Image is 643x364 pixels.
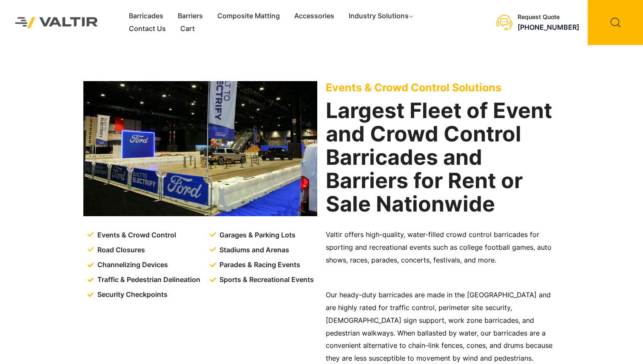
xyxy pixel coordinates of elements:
a: [PHONE_NUMBER] [518,23,579,31]
div: Request Quote [518,14,579,21]
span: Road Closures [95,244,145,257]
a: Barricades [122,10,171,23]
span: Parades & Racing Events [217,259,300,271]
a: Contact Us [122,23,173,35]
img: Valtir Rentals [6,8,107,37]
a: Industry Solutions [341,10,422,23]
span: Events & Crowd Control [95,229,176,242]
span: Sports & Recreational Events [217,274,314,286]
span: Garages & Parking Lots [217,229,296,242]
span: Security Checkpoints [95,288,168,301]
h2: Largest Fleet of Event and Crowd Control Barricades and Barriers for Rent or Sale Nationwide [326,99,560,216]
span: Stadiums and Arenas [217,244,289,257]
span: Channelizing Devices [95,259,168,271]
p: Events & Crowd Control Solutions [326,81,560,94]
a: Barriers [171,10,210,23]
a: Accessories [287,10,341,23]
span: Traffic & Pedestrian Delineation [95,274,200,286]
a: Cart [173,23,202,35]
a: Composite Matting [210,10,287,23]
p: Valtir offers high-quality, water-filled crowd control barricades for sporting and recreational e... [326,229,560,267]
